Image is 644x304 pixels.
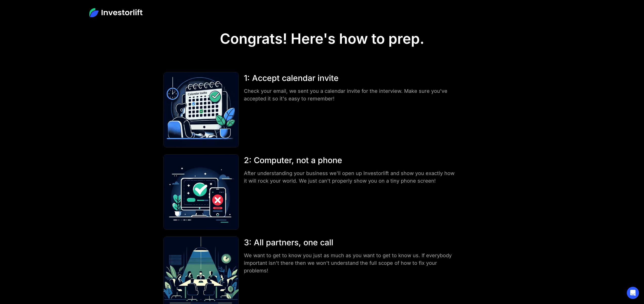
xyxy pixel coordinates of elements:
div: Check your email, we sent you a calendar invite for the interview. Make sure you've accepted it s... [244,87,457,102]
div: 1: Accept calendar invite [244,72,457,84]
div: Open Intercom Messenger [627,287,639,299]
div: 2: Computer, not a phone [244,154,457,166]
div: We want to get to know you just as much as you want to get to know us. If everybody important isn... [244,252,457,274]
div: After understanding your business we'll open up Investorlift and show you exactly how it will roc... [244,169,457,185]
div: 3: All partners, one call [244,236,457,249]
h1: Congrats! Here's how to prep. [220,30,424,47]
